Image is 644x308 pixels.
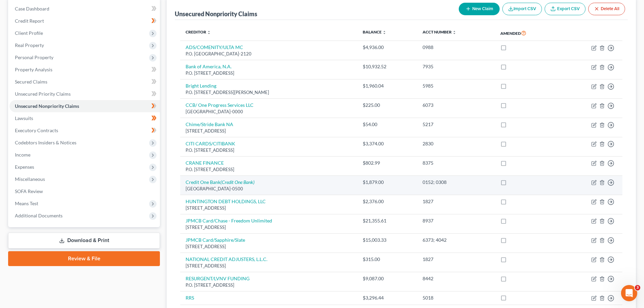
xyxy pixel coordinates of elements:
th: Amended [495,25,559,41]
a: Chime/Stride Bank NA [186,121,233,127]
div: 1827 [423,256,490,263]
div: [GEOGRAPHIC_DATA]-0000 [186,109,352,115]
a: Unsecured Nonpriority Claims [9,100,160,112]
a: CITI CARDS/CITIBANK [186,141,235,146]
i: unfold_more [207,30,211,34]
span: Means Test [15,200,38,206]
div: 2830 [423,140,490,147]
a: Export CSV [545,3,586,15]
div: 8375 [423,160,490,166]
a: Balance unfold_more [363,29,386,34]
a: Download & Print [8,233,160,248]
a: Review & File [8,251,160,266]
a: Property Analysis [9,64,160,76]
span: Unsecured Priority Claims [15,91,71,97]
span: Personal Property [15,54,53,60]
div: 5985 [423,82,490,89]
a: HUNTINGTON DEBT HOLDINGS, LLC [186,198,266,204]
a: ADS/COMENITY/ULTA MC [186,44,243,50]
div: [STREET_ADDRESS] [186,128,352,134]
a: Secured Claims [9,76,160,88]
div: 6373; 4042 [423,237,490,243]
span: Secured Claims [15,79,47,85]
div: $10,932.52 [363,63,412,70]
div: 7935 [423,63,490,70]
button: Delete All [588,3,625,15]
a: NATIONAL CREDIT ADJUSTERS, L.L.C. [186,256,267,262]
a: Executory Contracts [9,124,160,137]
div: 6073 [423,102,490,109]
a: JPMCB Card/Chase - Freedom Unlimited [186,218,272,223]
div: 0988 [423,44,490,51]
a: SOFA Review [9,185,160,197]
i: (Credit One Bank) [220,179,255,185]
div: $1,879.00 [363,179,412,186]
span: Income [15,152,30,158]
div: 8937 [423,217,490,224]
a: Lawsuits [9,112,160,124]
div: P.O. [STREET_ADDRESS] [186,147,352,153]
a: Bright Lending [186,83,216,89]
span: Real Property [15,42,44,48]
div: 8442 [423,275,490,282]
div: P.O. [STREET_ADDRESS] [186,282,352,288]
span: Credit Report [15,18,44,24]
a: RRS [186,295,194,301]
iframe: Intercom live chat [621,285,637,301]
div: $802.99 [363,160,412,166]
div: $315.00 [363,256,412,263]
div: $225.00 [363,102,412,109]
span: 3 [635,285,640,290]
span: Codebtors Insiders & Notices [15,140,76,145]
i: unfold_more [452,30,456,34]
div: [GEOGRAPHIC_DATA]-0500 [186,186,352,192]
div: [STREET_ADDRESS] [186,205,352,211]
a: RESURGENT/LVNV FUNDING [186,276,249,281]
button: Import CSV [502,3,542,15]
span: Unsecured Nonpriority Claims [15,103,79,109]
div: $3,374.00 [363,140,412,147]
a: Credit One Bank(Credit One Bank) [186,179,255,185]
a: Credit Report [9,15,160,27]
div: P.O. [GEOGRAPHIC_DATA]-2120 [186,51,352,57]
span: Additional Documents [15,213,63,218]
span: Client Profile [15,30,43,36]
div: $4,936.00 [363,44,412,51]
a: CRANE FINANCE [186,160,224,166]
span: SOFA Review [15,188,43,194]
div: $21,355.61 [363,217,412,224]
span: Executory Contracts [15,127,58,133]
span: Miscellaneous [15,176,45,182]
a: Creditor unfold_more [186,29,211,34]
div: [STREET_ADDRESS] [186,243,352,250]
a: Bank of America, N.A. [186,64,232,69]
button: New Claim [459,3,500,15]
div: 5018 [423,294,490,301]
div: Unsecured Nonpriority Claims [175,10,257,18]
div: $54.00 [363,121,412,128]
div: [STREET_ADDRESS] [186,263,352,269]
div: P.O. [STREET_ADDRESS][PERSON_NAME] [186,89,352,96]
span: Property Analysis [15,67,52,72]
div: $3,296.44 [363,294,412,301]
div: P.O. [STREET_ADDRESS] [186,166,352,173]
a: Unsecured Priority Claims [9,88,160,100]
div: 0152; 0308 [423,179,490,186]
span: Case Dashboard [15,6,49,11]
div: $1,960.04 [363,82,412,89]
i: unfold_more [382,30,386,34]
div: 5217 [423,121,490,128]
div: $9,087.00 [363,275,412,282]
div: 1827 [423,198,490,205]
span: Expenses [15,164,34,170]
a: CCB/ One Progress Services LLC [186,102,254,108]
a: Acct Number unfold_more [423,29,456,34]
div: $15,003.33 [363,237,412,243]
span: Lawsuits [15,115,33,121]
div: P.O. [STREET_ADDRESS] [186,70,352,76]
div: [STREET_ADDRESS] [186,224,352,231]
div: $2,376.00 [363,198,412,205]
a: JPMCB Card/Sapphire/Slate [186,237,245,243]
a: Case Dashboard [9,3,160,15]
